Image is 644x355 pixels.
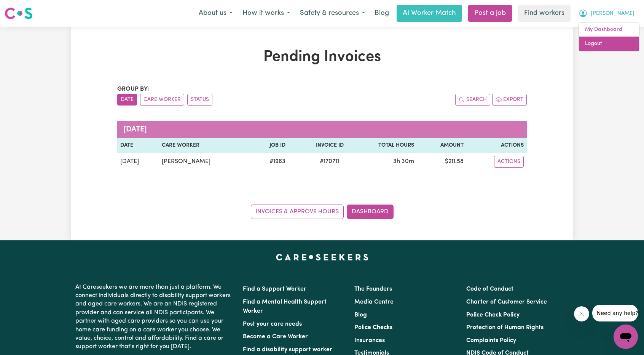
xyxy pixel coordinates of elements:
[494,156,524,168] button: Actions
[243,347,332,353] a: Find a disability support worker
[574,306,589,321] iframe: Close message
[354,299,394,305] a: Media Centre
[159,153,251,171] td: [PERSON_NAME]
[467,138,527,153] th: Actions
[5,5,46,11] span: Need any help?
[466,286,513,292] a: Code of Conduct
[492,94,527,106] button: Export
[579,22,639,51] div: My Account
[354,325,392,331] a: Police Checks
[251,138,289,153] th: Job ID
[159,138,251,153] th: Care Worker
[466,312,520,318] a: Police Check Policy
[117,94,137,106] button: sort invoices by date
[243,286,306,292] a: Find a Support Worker
[117,86,149,92] span: Group by:
[243,299,327,314] a: Find a Mental Health Support Worker
[592,305,638,321] iframe: Message from company
[117,121,527,138] caption: [DATE]
[468,5,512,22] a: Post a job
[289,138,347,153] th: Invoice ID
[75,280,234,354] p: At Careseekers we are more than just a platform. We connect individuals directly to disability su...
[187,94,212,106] button: sort invoices by paid status
[393,158,414,165] span: 3 hours 30 minutes
[238,5,295,21] button: How it works
[455,94,490,106] button: Search
[5,5,33,22] a: Careseekers logo
[466,325,544,331] a: Protection of Human Rights
[243,334,308,340] a: Become a Care Worker
[295,5,370,21] button: Safety & resources
[518,5,571,22] a: Find workers
[194,5,238,21] button: About us
[354,286,392,292] a: The Founders
[140,94,184,106] button: sort invoices by care worker
[117,48,527,66] h1: Pending Invoices
[251,205,344,219] a: Invoices & Approve Hours
[251,153,289,171] td: # 1963
[614,325,638,349] iframe: Button to launch messaging window
[5,6,33,20] img: Careseekers logo
[466,337,516,344] a: Complaints Policy
[370,5,394,22] a: Blog
[117,138,159,153] th: Date
[354,312,367,318] a: Blog
[417,153,467,171] td: $ 211.58
[579,37,639,51] a: Logout
[354,337,385,344] a: Insurances
[347,205,394,219] a: Dashboard
[397,5,462,22] a: AI Worker Match
[579,22,639,37] a: My Dashboard
[117,153,159,171] td: [DATE]
[243,321,302,327] a: Post your care needs
[574,5,639,21] button: My Account
[315,157,344,166] span: # 170711
[417,138,467,153] th: Amount
[347,138,417,153] th: Total Hours
[591,10,634,18] span: [PERSON_NAME]
[466,299,547,305] a: Charter of Customer Service
[276,254,368,260] a: Careseekers home page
